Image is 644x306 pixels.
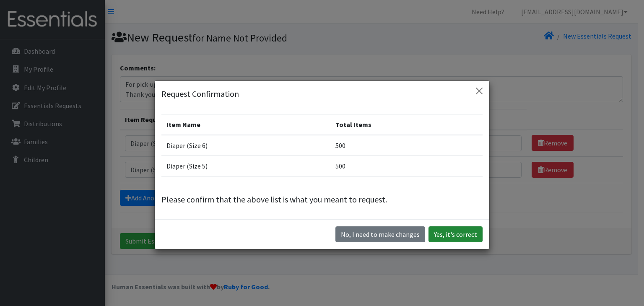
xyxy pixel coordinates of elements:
[428,226,483,242] button: Yes, it's correct
[161,88,239,100] h5: Request Confirmation
[473,84,486,98] button: Close
[335,226,425,242] button: No I need to make changes
[330,156,483,176] td: 500
[161,114,330,135] th: Item Name
[161,156,330,176] td: Diaper (Size 5)
[161,135,330,156] td: Diaper (Size 6)
[330,114,483,135] th: Total Items
[330,135,483,156] td: 500
[161,193,483,206] p: Please confirm that the above list is what you meant to request.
